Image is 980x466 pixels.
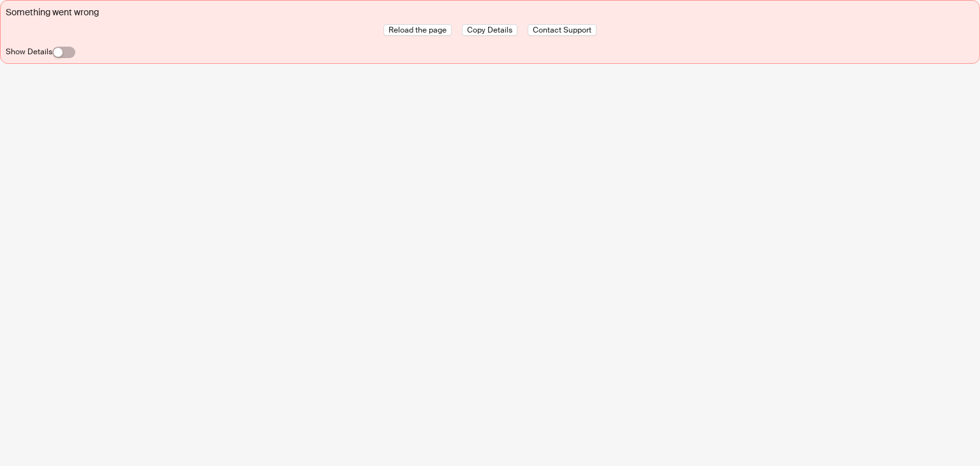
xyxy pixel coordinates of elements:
[462,24,517,36] button: Copy Details
[528,24,597,36] button: Contact Support
[6,6,974,19] div: Something went wrong
[533,25,591,35] span: Contact Support
[383,24,452,36] button: Reload the page
[6,47,52,57] label: Show Details
[389,25,447,35] span: Reload the page
[467,25,512,35] span: Copy Details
